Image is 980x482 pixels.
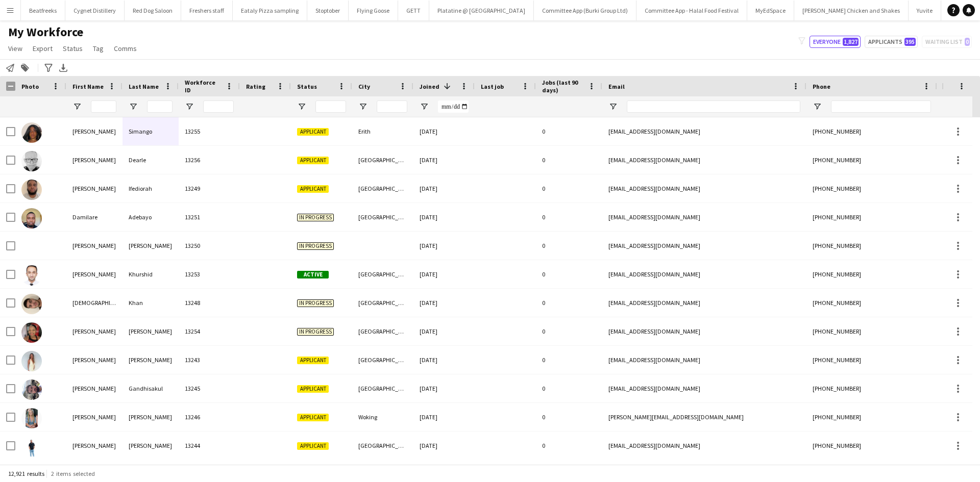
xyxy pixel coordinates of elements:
div: 13251 [179,203,240,231]
div: Gandhisakul [122,374,179,402]
div: 13244 [179,432,240,460]
div: 13254 [179,317,240,345]
span: Email [608,83,625,90]
span: Comms [114,44,137,53]
div: Khan [122,289,179,317]
button: Beatfreeks [21,1,65,20]
div: [DATE] [413,374,475,402]
div: Simango [122,117,179,145]
button: Freshers staff [181,1,233,20]
button: Applicants395 [865,36,918,48]
div: [GEOGRAPHIC_DATA] [352,146,413,174]
span: In progress [297,242,334,250]
div: [EMAIL_ADDRESS][DOMAIN_NAME] [602,346,806,374]
div: Erith [352,117,413,145]
span: 2 items selected [51,470,95,477]
div: Adebayo [122,203,179,231]
div: [DATE] [413,260,475,288]
button: Open Filter Menu [358,102,367,111]
img: syed ali hassan [21,437,42,457]
span: 395 [904,38,916,46]
span: Status [63,44,83,53]
button: [PERSON_NAME] Chicken and Shakes [794,1,909,20]
div: [EMAIL_ADDRESS][DOMAIN_NAME] [602,432,806,460]
a: Comms [110,42,141,55]
input: Status Filter Input [315,100,346,113]
span: Last job [481,83,504,90]
span: Tag [93,44,104,53]
input: Last Name Filter Input [147,100,173,113]
app-action-btn: Add to tag [19,62,31,74]
div: 13250 [179,232,240,260]
span: First Name [72,83,104,90]
a: Tag [89,42,108,55]
span: Rating [246,83,265,90]
div: [PERSON_NAME] [66,260,122,288]
div: 0 [536,289,602,317]
img: Nicola McKenzie [21,322,42,343]
input: First Name Filter Input [91,100,116,113]
div: [PHONE_NUMBER] [806,260,937,288]
button: Open Filter Menu [72,102,82,111]
img: Muhammad Murad Khurshid [21,265,42,286]
span: Phone [813,83,830,90]
span: Applicant [297,414,329,421]
span: Status [297,83,317,90]
img: Musa Khan [21,294,42,314]
img: Chris Dearle [21,151,42,171]
div: [PHONE_NUMBER] [806,289,937,317]
button: Stoptober [307,1,349,20]
div: Dearle [122,146,179,174]
div: [PHONE_NUMBER] [806,432,937,460]
button: Platatine @ [GEOGRAPHIC_DATA] [429,1,534,20]
div: 13246 [179,403,240,431]
span: 1,827 [843,38,859,46]
a: View [4,42,27,55]
div: [GEOGRAPHIC_DATA] [352,174,413,202]
div: 0 [536,374,602,402]
div: 0 [536,432,602,460]
div: [PERSON_NAME][EMAIL_ADDRESS][DOMAIN_NAME] [602,403,806,431]
div: [GEOGRAPHIC_DATA] [352,317,413,345]
div: [GEOGRAPHIC_DATA] [352,260,413,288]
div: 13256 [179,146,240,174]
img: Damilare Adebayo [21,208,42,229]
div: [EMAIL_ADDRESS][DOMAIN_NAME] [602,232,806,260]
app-action-btn: Notify workforce [4,62,16,74]
div: [PHONE_NUMBER] [806,232,937,260]
div: [PHONE_NUMBER] [806,174,937,202]
div: [EMAIL_ADDRESS][DOMAIN_NAME] [602,203,806,231]
div: [GEOGRAPHIC_DATA] [352,374,413,402]
img: Brooke Latham [21,351,42,371]
div: [PERSON_NAME] [66,374,122,402]
button: Cygnet Distillery [65,1,125,20]
div: [PERSON_NAME] [122,317,179,345]
div: [PERSON_NAME] [66,146,122,174]
button: Committee App (Burki Group Ltd) [534,1,636,20]
span: Applicant [297,157,329,164]
app-action-btn: Advanced filters [42,62,55,74]
span: Applicant [297,185,329,193]
div: 13249 [179,174,240,202]
div: [EMAIL_ADDRESS][DOMAIN_NAME] [602,117,806,145]
span: Joined [420,83,439,90]
span: Export [33,44,53,53]
span: Applicant [297,128,329,136]
div: [DATE] [413,146,475,174]
button: Red Dog Saloon [125,1,181,20]
div: 0 [536,117,602,145]
a: Status [59,42,87,55]
span: Workforce ID [185,79,222,94]
button: MyEdSpace [747,1,794,20]
div: [EMAIL_ADDRESS][DOMAIN_NAME] [602,317,806,345]
div: [PHONE_NUMBER] [806,317,937,345]
span: Last Name [129,83,159,90]
div: [EMAIL_ADDRESS][DOMAIN_NAME] [602,174,806,202]
div: 13253 [179,260,240,288]
div: 0 [536,260,602,288]
div: [PERSON_NAME] [66,403,122,431]
div: [PHONE_NUMBER] [806,403,937,431]
div: [EMAIL_ADDRESS][DOMAIN_NAME] [602,374,806,402]
div: [PHONE_NUMBER] [806,117,937,145]
div: [EMAIL_ADDRESS][DOMAIN_NAME] [602,260,806,288]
